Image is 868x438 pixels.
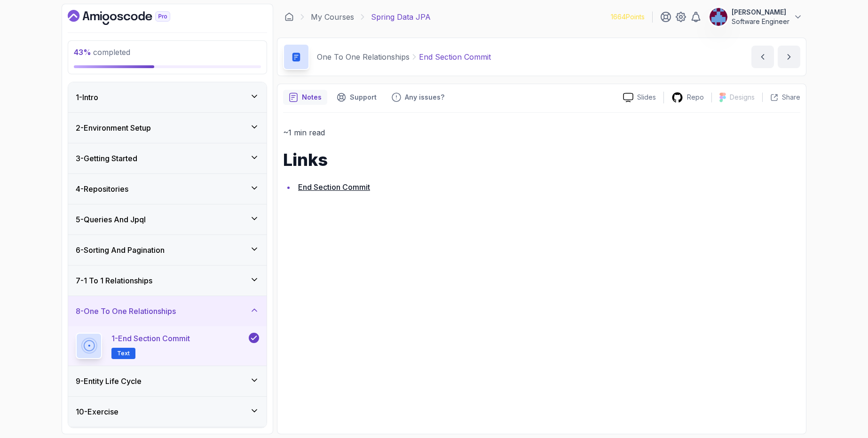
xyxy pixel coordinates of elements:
[687,93,704,102] p: Repo
[302,93,322,102] p: Notes
[710,8,727,26] img: user profile image
[68,82,267,112] button: 1-Intro
[709,8,803,26] button: user profile image[PERSON_NAME]Software Engineer
[283,150,800,169] h1: Links
[730,93,755,102] p: Designs
[68,397,267,427] button: 10-Exercise
[68,174,267,204] button: 4-Repositories
[419,51,491,63] p: End Section Commit
[74,47,130,57] span: completed
[311,11,354,23] a: My Courses
[331,90,382,105] button: Support button
[371,11,431,23] p: Spring Data JPA
[778,46,800,68] button: next content
[283,90,327,105] button: notes button
[76,244,165,256] h3: 6 - Sorting And Pagination
[283,126,800,139] p: ~1 min read
[111,333,190,344] p: 1 - End Section Commit
[76,122,151,133] h3: 2 - Environment Setup
[751,46,774,68] button: previous content
[637,93,656,102] p: Slides
[76,275,152,286] h3: 7 - 1 To 1 Relationships
[76,406,118,417] h3: 10 - Exercise
[611,12,645,22] p: 1664 Points
[317,51,410,63] p: One To One Relationships
[68,113,267,143] button: 2-Environment Setup
[76,375,142,387] h3: 9 - Entity Life Cycle
[732,17,789,26] p: Software Engineer
[68,143,267,173] button: 3-Getting Started
[68,266,267,296] button: 7-1 To 1 Relationships
[762,93,800,102] button: Share
[615,93,663,102] a: Slides
[664,92,711,103] a: Repo
[74,47,91,57] span: 43 %
[76,92,98,103] h3: 1 - Intro
[76,153,137,164] h3: 3 - Getting Started
[810,379,868,424] iframe: chat widget
[68,235,267,265] button: 6-Sorting And Pagination
[284,12,294,22] a: Dashboard
[68,204,267,235] button: 5-Queries And Jpql
[68,10,192,25] a: Dashboard
[782,93,800,102] p: Share
[298,182,370,192] a: End Section Commit
[76,183,128,195] h3: 4 - Repositories
[68,366,267,396] button: 9-Entity Life Cycle
[76,214,146,225] h3: 5 - Queries And Jpql
[405,93,444,102] p: Any issues?
[76,333,259,359] button: 1-End Section CommitText
[76,305,176,317] h3: 8 - One To One Relationships
[117,350,130,357] span: Text
[732,8,789,17] p: [PERSON_NAME]
[350,93,377,102] p: Support
[386,90,450,105] button: Feedback button
[68,296,267,326] button: 8-One To One Relationships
